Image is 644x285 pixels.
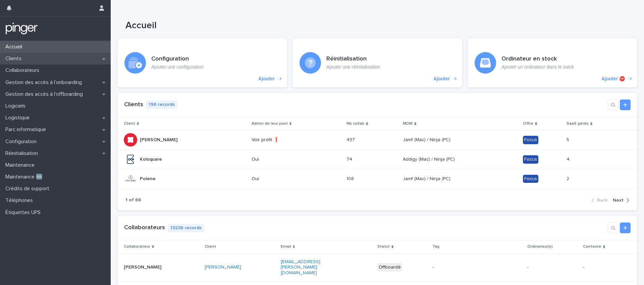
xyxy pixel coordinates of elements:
p: Parc informatique [3,126,51,133]
p: Réinitialisation [3,150,43,157]
div: Focus [523,155,538,164]
div: Focus [523,136,538,144]
img: mTgBEunGTSyRkCgitkcU [5,22,38,35]
button: Next [610,197,629,203]
span: Next [613,198,624,203]
p: Oui [252,176,308,182]
div: Offboardé [377,263,402,272]
p: MDM [403,120,413,127]
h3: Configuration [151,55,204,63]
p: 74 [346,155,354,162]
tr: [PERSON_NAME][PERSON_NAME] [PERSON_NAME] [EMAIL_ADDRESS][PERSON_NAME][DOMAIN_NAME]Offboardé--- [117,253,637,281]
p: Contexte [583,243,601,250]
p: 437 [346,136,356,143]
a: Collaborateurs [124,225,165,231]
h3: Réinitialisation [326,55,380,63]
p: Kolsquare [140,155,163,162]
p: Ajouter une réinitialisation [326,64,380,70]
p: Clients [3,55,27,62]
p: Statut [377,243,390,250]
p: [PERSON_NAME] [140,136,179,143]
p: Tag [432,243,439,250]
p: - [432,264,480,270]
p: Voir profil ❗ [252,137,308,143]
a: [EMAIL_ADDRESS][PERSON_NAME][DOMAIN_NAME] [281,259,320,276]
a: Clients [124,101,143,108]
p: Étiquettes UPS [3,209,46,216]
p: Accueil [3,44,28,50]
h1: Accueil [125,20,452,32]
p: Ajouter ⛔️ [601,76,625,82]
p: Polene [140,175,157,182]
p: Maintenance 🆕 [3,174,48,180]
p: [PERSON_NAME] [124,263,163,270]
div: Focus [523,175,538,183]
p: Oui [252,157,308,162]
p: Jamf (Mac) / Ninja (PC) [403,175,452,182]
p: Email [281,243,291,250]
p: Addigy (Mac) / Ninja (PC) [403,155,456,162]
p: Admin de leur post [252,120,288,127]
p: Nb collab [346,120,364,127]
p: 1 of 66 [125,197,141,203]
p: Gestion des accès à l’onboarding [3,79,87,86]
p: Client [205,243,216,250]
p: Collaborateur [124,243,150,250]
p: 13236 records [168,224,204,232]
a: Ajouter [117,38,287,87]
p: Ajouter une configuration [151,64,204,70]
a: Add new record [620,222,631,233]
p: Logiciels [3,103,31,109]
p: Client [124,120,135,127]
p: Jamf (Mac) / Ninja (PC) [403,136,452,143]
tr: PolenePolene Oui108108 Jamf (Mac) / Ninja (PC)Jamf (Mac) / Ninja (PC) Focus22 [117,169,637,189]
p: Ajouter [258,76,275,82]
p: 196 records [146,100,177,109]
p: Offre [523,120,533,127]
p: Configuration [3,138,42,145]
p: 2 [567,175,571,182]
a: Ajouter ⛔️ [468,38,637,87]
p: Crédits de support [3,186,55,192]
button: Back [591,197,610,203]
p: Ajouter [433,76,450,82]
a: Add new record [620,99,631,110]
h3: Ordinateur en stock [501,55,574,63]
p: 108 [346,175,355,182]
p: Maintenance [3,162,40,168]
tr: [PERSON_NAME][PERSON_NAME] Voir profil ❗437437 Jamf (Mac) / Ninja (PC)Jamf (Mac) / Ninja (PC) Foc... [117,130,637,150]
p: 4 [567,155,571,162]
p: Ajouter un ordinateur dans le sotck [501,64,574,70]
p: - [583,264,631,270]
p: Collaborateurs [3,67,45,74]
p: SaaS gérés [567,120,589,127]
tr: KolsquareKolsquare Oui7474 Addigy (Mac) / Ninja (PC)Addigy (Mac) / Ninja (PC) Focus44 [117,150,637,169]
p: - [527,264,575,270]
p: Téléphones [3,197,38,204]
a: [PERSON_NAME] [205,264,241,270]
p: Ordinateur(s) [527,243,553,250]
p: 5 [567,136,571,143]
p: Gestion des accès à l’offboarding [3,91,88,97]
span: Back [597,198,607,203]
p: Logistique [3,115,35,121]
a: Ajouter [292,38,462,87]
